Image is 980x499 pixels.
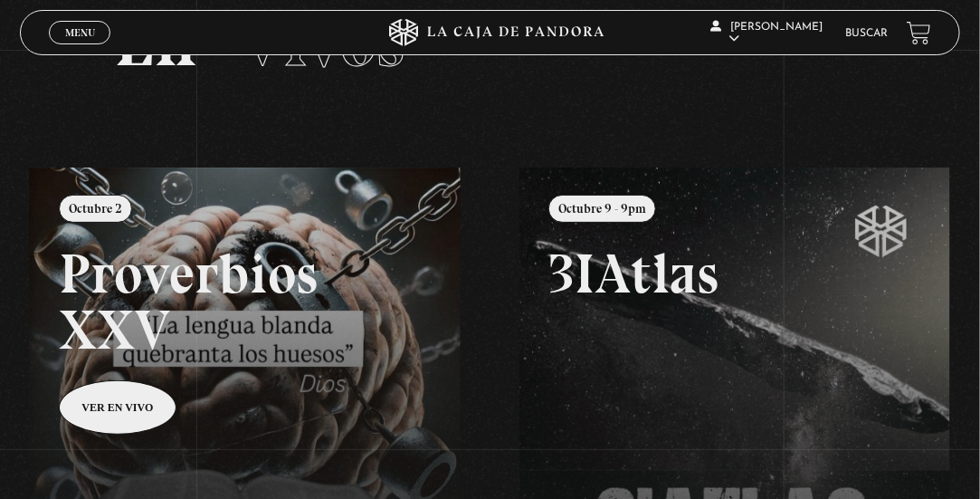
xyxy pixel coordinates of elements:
span: Menu [65,27,95,38]
a: Buscar [846,28,889,39]
span: [PERSON_NAME] [710,22,823,44]
span: Cerrar [59,43,101,55]
a: View your shopping cart [907,21,931,45]
h2: En [114,5,867,77]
